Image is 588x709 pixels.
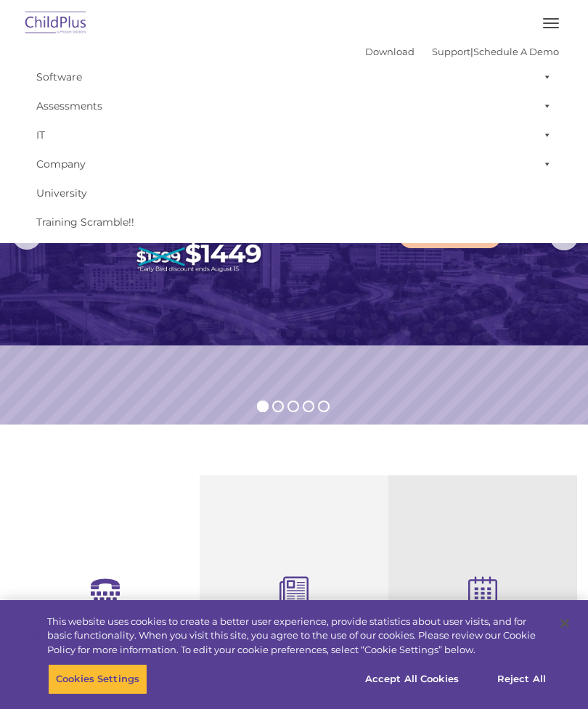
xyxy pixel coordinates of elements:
button: Reject All [476,664,567,694]
a: Company [29,149,559,179]
button: Cookies Settings [48,664,147,694]
a: Software [29,62,559,91]
a: Download [365,46,415,57]
a: University [29,179,559,208]
font: | [365,46,559,57]
button: Close [549,607,581,639]
a: Training Scramble!! [29,208,559,237]
img: ChildPlus by Procare Solutions [22,7,90,41]
div: This website uses cookies to create a better user experience, provide statistics about user visit... [47,615,547,657]
a: Support [432,46,470,57]
button: Accept All Cookies [357,664,467,694]
a: IT [29,120,559,149]
a: Assessments [29,91,559,120]
a: Schedule A Demo [473,46,559,57]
